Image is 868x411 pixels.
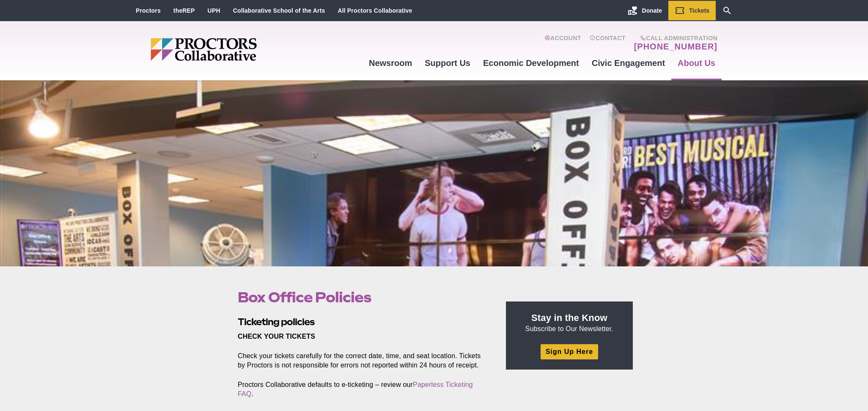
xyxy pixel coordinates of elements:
a: Proctors [136,7,161,14]
a: Economic Development [477,52,585,74]
h2: Ticketing policies [238,315,486,329]
a: Collaborative School of the Arts [233,7,325,14]
a: Contact [590,35,626,52]
strong: Stay in the Know [531,312,607,323]
span: Tickets [689,7,709,14]
a: Account [544,35,581,52]
a: [PHONE_NUMBER] [634,41,717,52]
p: Check your tickets carefully for the correct date, time, and seat location. Tickets by Proctors i... [238,351,486,370]
a: Tickets [668,1,716,20]
a: All Proctors Collaborative [338,7,412,14]
img: Proctors logo [151,38,322,61]
a: About Us [671,52,722,74]
a: UPH [208,7,220,14]
p: Subscribe to Our Newsletter. [516,312,623,334]
span: Donate [642,7,662,14]
a: Search [716,1,739,20]
p: Proctors Collaborative defaults to e-ticketing – review our . [238,380,486,399]
a: Newsroom [363,52,418,74]
h1: Box Office Policies [238,289,486,305]
a: Donate [621,1,668,20]
a: Civic Engagement [585,52,671,74]
span: Call Administration [632,35,717,41]
a: Support Us [418,52,477,74]
a: Sign Up Here [541,344,598,359]
a: theREP [173,7,195,14]
strong: CHECK YOUR TICKETS [238,333,315,340]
